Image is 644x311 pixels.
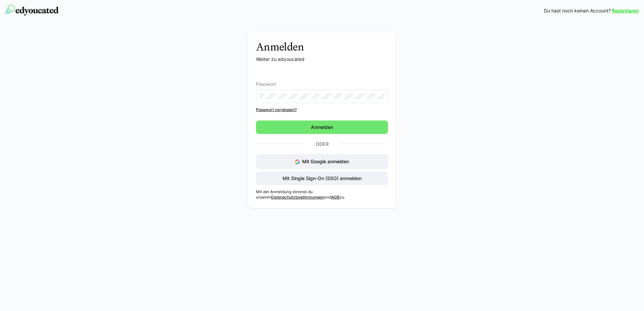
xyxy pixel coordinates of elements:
[612,7,639,14] a: Registrieren
[271,195,324,200] a: Datenschutzbestimmungen
[256,154,388,169] button: Mit Google anmelden
[310,124,334,131] span: Anmelden
[256,107,388,112] a: Passwort vergessen?
[256,189,388,200] p: Mit der Anmeldung stimmst du unseren und zu.
[256,120,388,134] button: Anmelden
[256,172,388,185] button: Mit Single Sign-On (SSO) anmelden
[331,195,340,200] a: AGB
[282,175,362,182] span: Mit Single Sign-On (SSO) anmelden
[305,139,339,149] p: Oder
[5,5,59,15] img: edyoucated
[302,159,349,164] span: Mit Google anmelden
[256,40,388,53] h3: Anmelden
[544,7,611,14] span: Du hast noch keinen Account?
[256,81,276,87] span: Passwort
[256,56,388,63] p: Weiter zu edyoucated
